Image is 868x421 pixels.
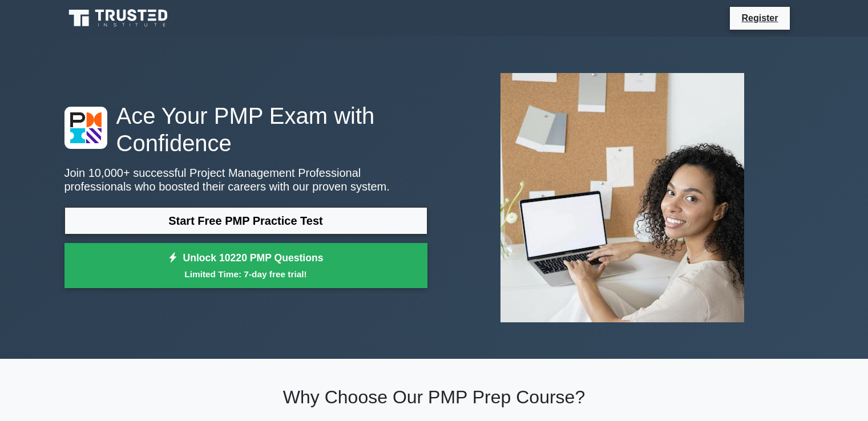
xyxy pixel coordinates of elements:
[64,166,427,193] p: Join 10,000+ successful Project Management Professional professionals who boosted their careers w...
[64,102,427,157] h1: Ace Your PMP Exam with Confidence
[734,11,785,25] a: Register
[64,386,804,408] h2: Why Choose Our PMP Prep Course?
[64,207,427,234] a: Start Free PMP Practice Test
[64,243,427,289] a: Unlock 10220 PMP QuestionsLimited Time: 7-day free trial!
[79,268,413,281] small: Limited Time: 7-day free trial!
